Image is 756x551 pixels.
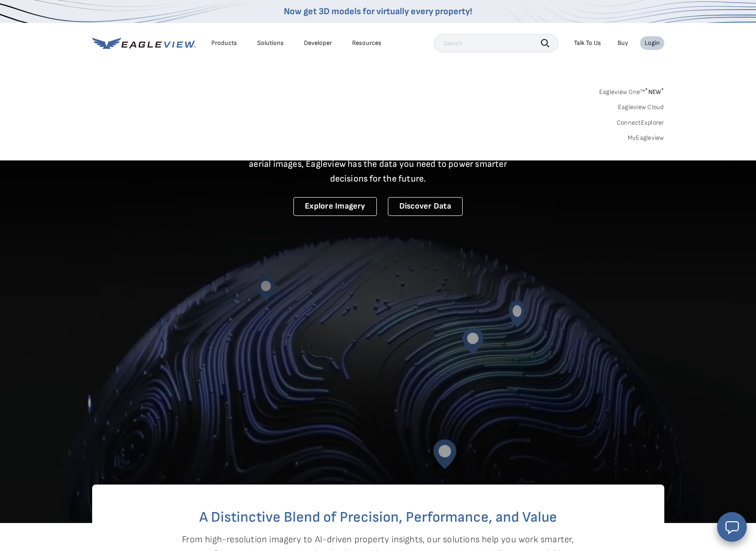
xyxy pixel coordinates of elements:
span: NEW [645,88,664,96]
a: Discover Data [388,197,463,216]
a: Buy [618,39,628,47]
button: Open chat window [717,512,747,542]
a: MyEagleview [628,134,664,142]
a: Explore Imagery [293,197,377,216]
h2: A Distinctive Blend of Precision, Performance, and Value [129,510,628,525]
a: Now get 3D models for virtually every property! [284,6,472,17]
p: A new era starts here. Built on more than 3.5 billion high-resolution aerial images, Eagleview ha... [238,142,519,186]
a: ConnectExplorer [617,119,664,127]
a: Developer [304,39,332,47]
input: Search [434,34,558,52]
div: Login [645,39,660,47]
a: Eagleview Cloud [618,103,664,111]
a: Eagleview One™*NEW* [599,85,664,96]
div: Solutions [257,39,284,47]
div: Talk To Us [574,39,601,47]
div: Products [211,39,237,47]
div: Resources [352,39,381,47]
